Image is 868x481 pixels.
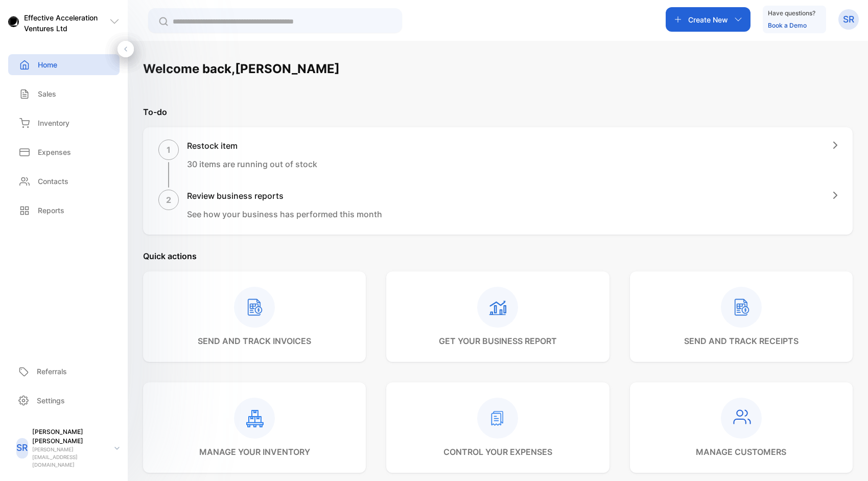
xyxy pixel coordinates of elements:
p: Expenses [38,147,71,157]
button: Create New [666,7,750,32]
p: Contacts [38,176,68,187]
p: Effective Acceleration Ventures Ltd [24,12,109,34]
p: get your business report [439,335,557,347]
p: manage your inventory [199,446,310,458]
p: Settings [37,395,65,406]
p: SR [843,13,854,26]
h1: Review business reports [187,190,382,202]
p: To-do [143,106,853,118]
p: Home [38,59,57,70]
p: control your expenses [443,446,552,458]
p: Have questions? [768,8,815,18]
p: Inventory [38,118,69,128]
p: send and track receipts [684,335,799,347]
p: 1 [167,144,171,156]
img: logo [8,16,19,27]
button: SR [838,7,859,32]
a: Book a Demo [768,21,807,29]
p: See how your business has performed this month [187,208,382,220]
p: 30 items are running out of stock [187,158,317,170]
p: 2 [166,194,171,206]
p: manage customers [696,446,786,458]
p: Create New [688,14,728,25]
p: Reports [38,205,64,216]
p: SR [16,441,28,454]
p: Quick actions [143,250,853,262]
p: Referrals [37,366,67,377]
p: [PERSON_NAME] [PERSON_NAME] [32,427,106,446]
h1: Welcome back, [PERSON_NAME] [143,60,340,78]
h1: Restock item [187,140,317,152]
p: Sales [38,88,56,99]
p: [PERSON_NAME][EMAIL_ADDRESS][DOMAIN_NAME] [32,446,106,469]
p: send and track invoices [198,335,311,347]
